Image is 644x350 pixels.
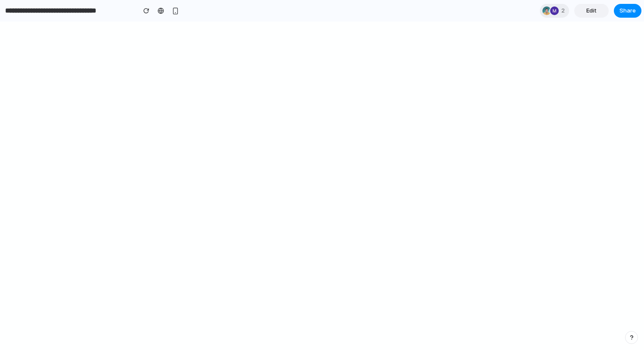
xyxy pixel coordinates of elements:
span: Edit [586,6,597,15]
span: 2 [561,6,567,15]
a: Edit [574,4,609,18]
div: 2 [540,4,569,18]
button: Share [614,4,641,18]
span: Share [619,6,636,15]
